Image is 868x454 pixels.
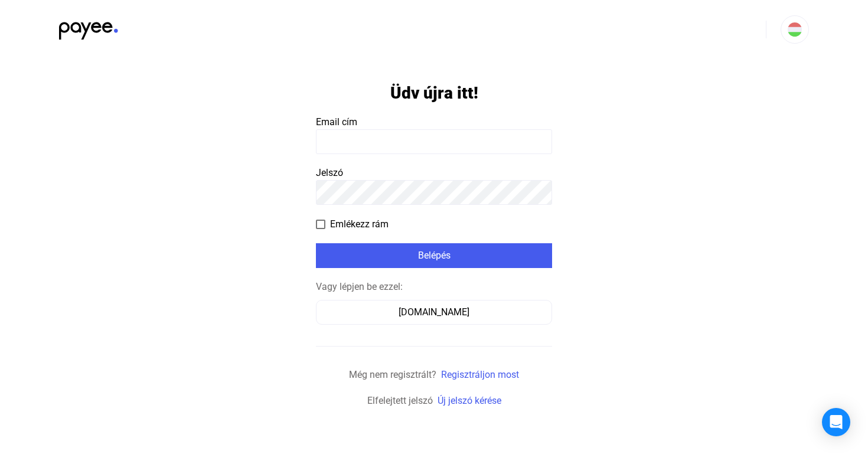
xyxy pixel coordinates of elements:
[330,217,389,231] span: Emlékezz rám
[320,305,548,319] div: [DOMAIN_NAME]
[316,116,357,128] span: Email cím
[781,15,809,44] button: HU
[316,243,552,268] button: Belépés
[59,15,118,40] img: black-payee-blue-dot.svg
[316,300,552,325] button: [DOMAIN_NAME]
[316,167,343,178] span: Jelszó
[319,249,549,263] div: Belépés
[788,22,802,37] img: HU
[316,306,552,318] a: [DOMAIN_NAME]
[349,369,436,380] span: Még nem regisztrált?
[316,280,552,294] div: Vagy lépjen be ezzel:
[390,83,478,103] h1: Üdv újra itt!
[822,408,850,436] div: Open Intercom Messenger
[367,395,433,406] span: Elfelejtett jelszó
[438,395,501,406] a: Új jelszó kérése
[441,369,519,380] a: Regisztráljon most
